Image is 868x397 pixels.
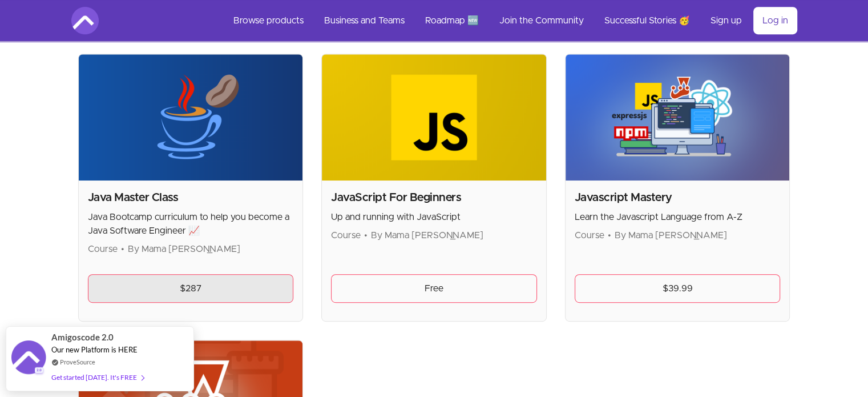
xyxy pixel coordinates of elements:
[701,7,751,34] a: Sign up
[331,231,361,240] span: Course
[595,7,699,34] a: Successful Stories 🥳
[371,231,483,240] span: By Mama [PERSON_NAME]
[60,357,95,367] a: ProveSource
[11,340,46,378] img: provesource social proof notification image
[121,244,124,254] span: •
[331,210,537,224] p: Up and running with JavaScript
[575,274,781,303] a: $39.99
[88,210,294,238] p: Java Bootcamp curriculum to help you become a Java Software Engineer 📈
[416,7,488,34] a: Roadmap 🆕
[88,244,118,254] span: Course
[331,190,537,206] h2: JavaScript For Beginners
[566,54,790,181] img: Product image for Javascript Mastery
[88,190,294,206] h2: Java Master Class
[79,54,303,181] img: Product image for Java Master Class
[224,7,797,34] nav: Main
[615,231,727,240] span: By Mama [PERSON_NAME]
[331,274,537,303] a: Free
[51,371,144,384] div: Get started [DATE]. It's FREE
[608,231,611,240] span: •
[71,7,99,34] img: Amigoscode logo
[224,7,313,34] a: Browse products
[51,331,114,344] span: Amigoscode 2.0
[51,345,138,354] span: Our new Platform is HERE
[128,244,240,254] span: By Mama [PERSON_NAME]
[575,190,781,206] h2: Javascript Mastery
[364,231,368,240] span: •
[753,7,797,34] a: Log in
[315,7,414,34] a: Business and Teams
[88,274,294,303] a: $287
[322,54,546,181] img: Product image for JavaScript For Beginners
[575,210,781,224] p: Learn the Javascript Language from A-Z
[575,231,604,240] span: Course
[490,7,593,34] a: Join the Community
